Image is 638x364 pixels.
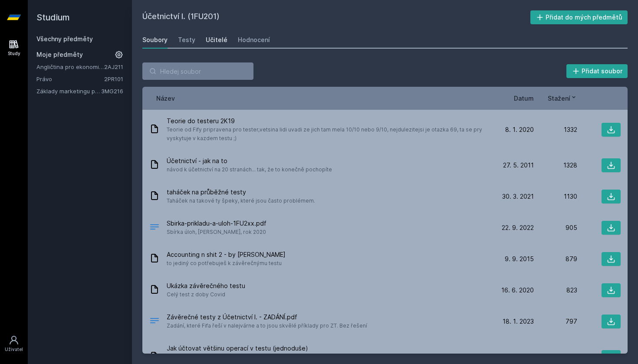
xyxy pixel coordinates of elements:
span: Accounting n shit 2 - by [PERSON_NAME] [167,250,286,259]
a: Uživatel [2,331,26,357]
span: návod k účetnictví na 20 stranách... tak, že to konečně pochopíte [167,165,332,174]
span: Sbirka-prikladu-a-uloh-1FU2xx.pdf [167,219,266,228]
div: 879 [534,255,577,263]
a: Hodnocení [238,31,270,49]
a: Právo [36,75,104,83]
span: to jediný co potřebuješ k závěrečnýmu testu [167,259,286,268]
div: PDF [149,222,160,234]
a: Angličtina pro ekonomická studia 1 (B2/C1) [36,62,104,71]
div: Hodnocení [238,36,270,44]
div: 905 [534,223,577,232]
span: Ukázka závěrečného testu [167,282,245,290]
span: Moje předměty [36,50,83,59]
a: Study [2,35,26,61]
a: Soubory [142,31,168,49]
a: 2PR101 [104,75,123,82]
button: Datum [514,94,534,103]
a: Učitelé [206,31,227,49]
span: 16. 6. 2020 [501,286,534,295]
span: Účetnictví - jak na to [167,157,332,165]
button: Přidat soubor [566,64,628,78]
div: Učitelé [206,36,227,44]
a: 2AJ211 [104,63,123,70]
span: Teorie do testeru 2K19 [167,117,487,125]
span: Celý test z doby Covid [167,290,245,299]
h2: Účetnictví I. (1FU201) [142,10,530,24]
input: Hledej soubor [142,62,253,80]
div: Study [8,50,20,57]
div: 1130 [534,192,577,201]
span: Jak účtovat většinu operací v testu (jednoduše) [167,344,487,353]
a: Všechny předměty [36,35,93,43]
span: Závěrečné testy z Účetnictví I. - ZADÁNÍ.pdf [167,313,367,321]
span: 27. 5. 2011 [503,161,534,170]
span: Stažení [548,94,570,103]
div: Uživatel [5,346,23,353]
span: 30. 3. 2021 [502,192,534,201]
div: Testy [178,36,195,44]
div: PDF [149,315,160,328]
button: Stažení [548,94,577,103]
span: Sbírka úloh, [PERSON_NAME], rok 2020 [167,228,266,236]
a: 3MG216 [101,88,123,95]
a: Základy marketingu pro informatiky a statistiky [36,87,101,95]
span: Taháček na takové ty špeky, které jsou často problémem. [167,197,315,205]
span: 18. 1. 2023 [503,317,534,326]
span: 22. 9. 2022 [502,223,534,232]
div: 1328 [534,161,577,170]
button: Název [156,94,175,103]
div: 823 [534,286,577,295]
span: 8. 1. 2020 [505,125,534,134]
span: Teorie od Fify pripravena pro tester,vetsina lidi uvadi ze jich tam mela 10/10 nebo 9/10, nejdule... [167,125,487,143]
div: 1332 [534,125,577,134]
span: 9. 9. 2015 [505,255,534,263]
span: Zadání, které Fifa řeší v nalejvárne a to jsou skvělé příklady pro ZT. Bez řešení [167,321,367,330]
a: Testy [178,31,195,49]
button: Přidat do mých předmětů [530,10,628,24]
span: 28. 4. 2015 [501,353,534,361]
div: 678 [534,353,577,361]
div: Soubory [142,36,168,44]
span: taháček na průběžné testy [167,188,315,197]
div: 797 [534,317,577,326]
